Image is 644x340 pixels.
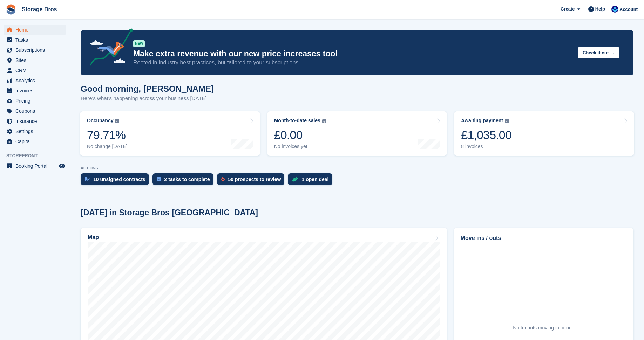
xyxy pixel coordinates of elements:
div: Awaiting payment [461,118,503,124]
img: stora-icon-8386f47178a22dfd0bd8f6a31ec36ba5ce8667c1dd55bd0f319d3a0aa187defe.svg [6,4,16,15]
span: Home [15,25,57,35]
a: menu [4,86,66,96]
a: menu [4,25,66,35]
span: CRM [15,65,57,75]
a: 1 open deal [288,173,335,189]
div: NEW [133,40,145,47]
div: 2 tasks to complete [164,176,210,182]
span: Coupons [15,106,57,116]
span: Settings [15,126,57,136]
h2: Map [88,234,99,241]
a: menu [4,96,66,106]
img: Jamie O’Mara [611,6,618,13]
img: task-75834270c22a3079a89374b754ae025e5fb1db73e45f91037f5363f120a921f8.svg [157,177,161,181]
span: Account [619,6,638,13]
a: menu [4,161,66,171]
div: £0.00 [274,128,326,142]
div: No tenants moving in or out. [513,324,574,332]
a: 2 tasks to complete [152,173,217,189]
div: 1 open deal [301,176,328,182]
div: Occupancy [87,118,113,124]
a: Awaiting payment £1,035.00 8 invoices [454,111,634,156]
p: ACTIONS [81,166,633,171]
img: icon-info-grey-7440780725fd019a000dd9b08b2336e03edf1995a4989e88bcd33f0948082b44.svg [115,119,119,123]
a: menu [4,65,66,75]
span: Sites [15,55,57,65]
div: £1,035.00 [461,128,511,142]
div: No change [DATE] [87,144,128,150]
a: menu [4,45,66,55]
a: 10 unsigned contracts [81,173,152,189]
a: menu [4,126,66,136]
p: Here's what's happening across your business [DATE] [81,95,214,103]
a: Occupancy 79.71% No change [DATE] [80,111,260,156]
img: deal-1b604bf984904fb50ccaf53a9ad4b4a5d6e5aea283cecdc64d6e3604feb123c2.svg [292,177,298,182]
a: menu [4,137,66,146]
div: 50 prospects to review [228,176,281,182]
p: Rooted in industry best practices, but tailored to your subscriptions. [133,59,572,67]
h1: Good morning, [PERSON_NAME] [81,84,214,93]
span: Booking Portal [15,161,57,171]
a: Preview store [58,162,66,170]
a: 50 prospects to review [217,173,288,189]
h2: Move ins / outs [461,234,627,242]
span: Help [595,6,605,13]
div: 10 unsigned contracts [93,176,145,182]
img: prospect-51fa495bee0391a8d652442698ab0144808aea92771e9ea1ae160a38d050c398.svg [221,177,225,181]
img: price-adjustments-announcement-icon-8257ccfd72463d97f412b2fc003d46551f7dbcb40ab6d574587a9cd5c0d94... [84,28,133,68]
a: menu [4,35,66,45]
button: Check it out → [578,47,619,58]
h2: [DATE] in Storage Bros [GEOGRAPHIC_DATA] [81,208,258,217]
span: Analytics [15,76,57,85]
span: Invoices [15,86,57,96]
a: Storage Bros [19,4,60,15]
div: 8 invoices [461,144,511,150]
span: Insurance [15,116,57,126]
img: icon-info-grey-7440780725fd019a000dd9b08b2336e03edf1995a4989e88bcd33f0948082b44.svg [505,119,509,123]
a: menu [4,106,66,116]
a: menu [4,76,66,85]
span: Subscriptions [15,45,57,55]
span: Pricing [15,96,57,106]
span: Storefront [6,152,70,159]
a: Month-to-date sales £0.00 No invoices yet [267,111,447,156]
a: menu [4,116,66,126]
a: menu [4,55,66,65]
div: No invoices yet [274,144,326,150]
div: Month-to-date sales [274,118,320,124]
div: 79.71% [87,128,128,142]
img: icon-info-grey-7440780725fd019a000dd9b08b2336e03edf1995a4989e88bcd33f0948082b44.svg [322,119,326,123]
span: Tasks [15,35,57,45]
span: Create [561,6,575,13]
span: Capital [15,137,57,146]
img: contract_signature_icon-13c848040528278c33f63329250d36e43548de30e8caae1d1a13099fd9432cc5.svg [85,177,90,181]
p: Make extra revenue with our new price increases tool [133,49,572,59]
